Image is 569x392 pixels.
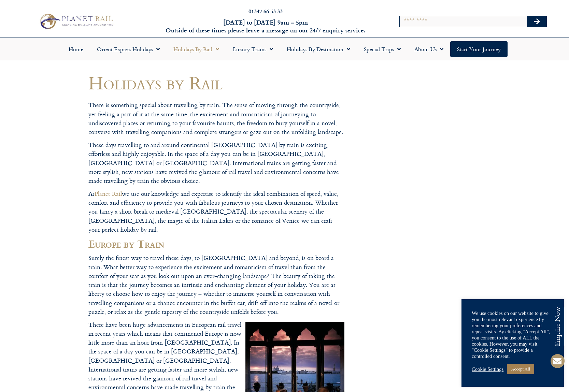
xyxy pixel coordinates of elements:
[527,16,547,27] button: Search
[450,41,508,57] a: Start your Journey
[472,366,503,372] a: Cookie Settings
[408,41,450,57] a: About Us
[357,41,408,57] a: Special Trips
[62,41,90,57] a: Home
[280,41,357,57] a: Holidays by Destination
[37,12,115,31] img: Planet Rail Train Holidays Logo
[167,41,226,57] a: Holidays by Rail
[507,364,534,374] a: Accept All
[472,310,554,359] div: We use cookies on our website to give you the most relevant experience by remembering your prefer...
[154,18,378,34] h6: [DATE] to [DATE] 9am – 5pm Outside of these times please leave a message on our 24/7 enquiry serv...
[226,41,280,57] a: Luxury Trains
[3,41,566,57] nav: Menu
[248,7,283,15] a: 01347 66 53 33
[90,41,167,57] a: Orient Express Holidays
